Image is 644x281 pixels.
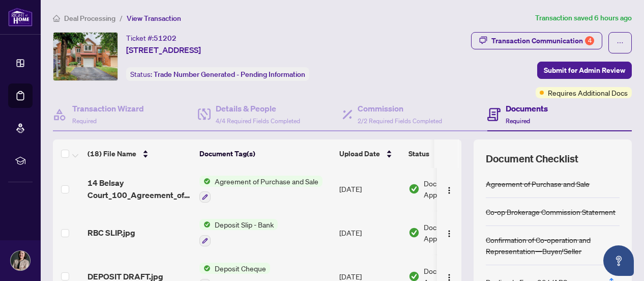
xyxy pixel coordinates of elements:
[441,224,457,241] button: Logo
[126,44,201,56] span: [STREET_ADDRESS]
[358,117,442,125] span: 2/2 Required Fields Completed
[506,102,548,115] h4: Documents
[199,263,211,274] img: Status Icon
[408,227,420,238] img: Document Status
[8,8,33,26] img: logo
[358,102,442,115] h4: Commission
[87,177,191,201] span: 14 Belsay Court_100_Agreement_of_Purchase_and_Sale_ACCEPTED.pdf
[408,183,420,194] img: Document Status
[199,176,323,203] button: Status IconAgreement of Purchase and Sale
[548,87,628,98] span: Requires Additional Docs
[617,39,624,46] span: ellipsis
[87,148,136,159] span: (18) File Name
[64,14,115,23] span: Deal Processing
[216,102,300,115] h4: Details & People
[335,167,404,211] td: [DATE]
[199,219,278,246] button: Status IconDeposit Slip - Bank
[126,32,177,44] div: Ticket #:
[445,186,453,194] img: Logo
[424,178,487,200] span: Document Approved
[211,263,270,274] span: Deposit Cheque
[486,152,578,166] span: Document Checklist
[441,181,457,197] button: Logo
[211,219,278,230] span: Deposit Slip - Bank
[445,230,453,238] img: Logo
[199,219,211,230] img: Status Icon
[506,117,530,125] span: Required
[72,102,144,115] h4: Transaction Wizard
[491,33,594,49] div: Transaction Communication
[53,15,60,22] span: home
[53,33,118,80] img: IMG-E12367386_1.jpg
[486,178,590,189] div: Agreement of Purchase and Sale
[83,139,195,168] th: (18) File Name
[11,251,30,270] img: Profile Icon
[199,176,211,187] img: Status Icon
[127,14,181,23] span: View Transaction
[126,67,309,81] div: Status:
[535,12,632,24] article: Transaction saved 6 hours ago
[339,148,380,159] span: Upload Date
[154,34,177,43] span: 51202
[471,32,602,49] button: Transaction Communication4
[216,117,300,125] span: 4/4 Required Fields Completed
[87,227,135,239] span: RBC SLIP.jpg
[585,36,594,45] div: 4
[120,12,123,24] li: /
[544,62,625,78] span: Submit for Admin Review
[211,176,323,187] span: Agreement of Purchase and Sale
[72,117,97,125] span: Required
[486,234,620,257] div: Confirmation of Co-operation and Representation—Buyer/Seller
[408,148,429,159] span: Status
[404,139,491,168] th: Status
[486,206,616,217] div: Co-op Brokerage Commission Statement
[335,211,404,255] td: [DATE]
[335,139,404,168] th: Upload Date
[424,221,487,244] span: Document Approved
[537,62,632,79] button: Submit for Admin Review
[154,70,305,79] span: Trade Number Generated - Pending Information
[195,139,335,168] th: Document Tag(s)
[603,245,634,276] button: Open asap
